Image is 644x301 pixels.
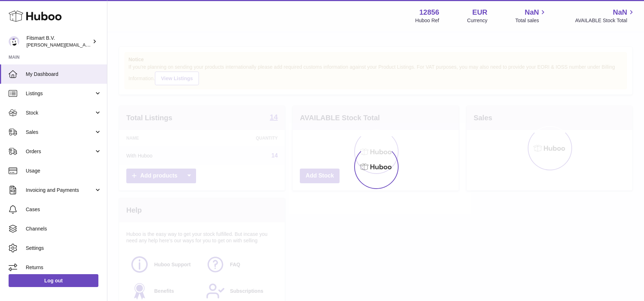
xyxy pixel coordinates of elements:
[26,90,94,97] span: Listings
[575,8,635,24] a: NaN AVAILABLE Stock Total
[9,274,98,287] a: Log out
[575,17,635,24] span: AVAILABLE Stock Total
[26,71,102,78] span: My Dashboard
[613,8,627,17] span: NaN
[26,264,102,271] span: Returns
[525,8,539,17] span: NaN
[26,245,102,252] span: Settings
[415,17,439,24] div: Huboo Ref
[9,36,19,47] img: jonathan@leaderoo.com
[419,8,439,17] strong: 12856
[26,42,143,48] span: [PERSON_NAME][EMAIL_ADDRESS][DOMAIN_NAME]
[26,225,102,232] span: Channels
[515,17,547,24] span: Total sales
[472,8,487,17] strong: EUR
[26,35,91,48] div: Fitsmart B.V.
[26,187,94,194] span: Invoicing and Payments
[26,129,94,136] span: Sales
[26,168,102,174] span: Usage
[26,206,102,213] span: Cases
[26,110,94,116] span: Stock
[26,148,94,155] span: Orders
[515,8,547,24] a: NaN Total sales
[467,17,488,24] div: Currency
